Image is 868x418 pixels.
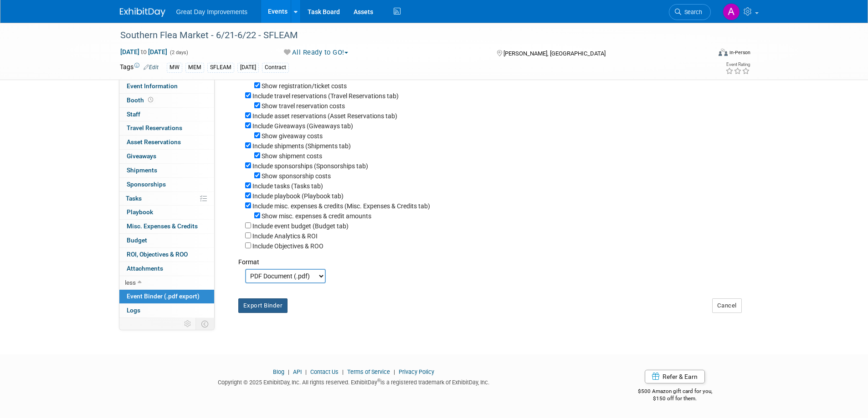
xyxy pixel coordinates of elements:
a: Attachments [119,262,214,276]
a: Budget [119,234,214,247]
span: Shipments [127,166,157,174]
span: Budget [127,237,147,244]
div: $500 Amazon gift card for you, [601,382,749,403]
a: ROI, Objectives & ROO [119,248,214,262]
a: Event Binder (.pdf export) [119,290,214,303]
label: Show misc. expenses & credit amounts [262,212,371,220]
span: Event Information [127,82,178,90]
div: Event Rating [725,62,750,67]
label: Include playbook (Playbook tab) [252,192,344,200]
label: Include event budget (Budget tab) [252,222,349,230]
span: Booth not reserved yet [146,96,155,103]
div: Contract [262,63,289,72]
sup: ® [377,378,380,383]
a: Event Information [119,80,214,93]
span: less [125,279,136,286]
span: [DATE] [DATE] [120,48,168,56]
a: Playbook [119,206,214,219]
label: Show shipment costs [262,152,322,160]
span: Search [681,9,702,15]
a: Misc. Expenses & Credits [119,220,214,233]
img: Angelique Critz [723,3,740,20]
span: ROI, Objectives & ROO [127,251,188,258]
span: Giveaways [127,152,156,160]
span: [PERSON_NAME], [GEOGRAPHIC_DATA] [503,50,606,57]
label: Include Objectives & ROO [252,242,324,250]
button: Cancel [712,298,742,313]
div: Event Format [657,47,751,61]
span: Great Day Improvements [176,8,247,15]
label: Show registration/ticket costs [262,82,347,90]
span: Tasks [126,195,142,202]
span: | [303,368,309,375]
span: Sponsorships [127,181,166,188]
div: SFLEAM [207,63,234,72]
a: Logs [119,304,214,317]
a: Travel Reservations [119,121,214,135]
div: MEM [185,63,204,72]
img: Format-Inperson.png [719,49,728,56]
a: API [293,368,302,375]
div: $150 off for them. [601,395,749,403]
td: Personalize Event Tab Strip [180,318,196,330]
label: Include tasks (Tasks tab) [252,182,323,190]
img: ExhibitDay [120,8,165,17]
button: All Ready to GO! [281,48,352,57]
label: Include shipments (Shipments tab) [252,142,351,150]
span: | [286,368,292,375]
label: Show travel reservation costs [262,102,345,110]
span: | [391,368,397,375]
label: Include asset reservations (Asset Reservations tab) [252,112,397,120]
label: Include Giveaways (Giveaways tab) [252,122,353,130]
a: Shipments [119,164,214,177]
span: Misc. Expenses & Credits [127,222,198,230]
a: Asset Reservations [119,136,214,149]
span: | [340,368,346,375]
td: Tags [120,62,159,73]
span: Playbook [127,208,153,216]
span: Travel Reservations [127,124,182,131]
a: Privacy Policy [399,368,434,375]
a: Refer & Earn [645,370,705,383]
a: Terms of Service [347,368,390,375]
span: Attachments [127,265,163,272]
div: Copyright © 2025 ExhibitDay, Inc. All rights reserved. ExhibitDay is a registered trademark of Ex... [120,376,588,387]
td: Toggle Event Tabs [195,318,214,330]
label: Include misc. expenses & credits (Misc. Expenses & Credits tab) [252,202,430,210]
div: Southern Flea Market - 6/21-6/22 - SFLEAM [117,27,697,44]
a: Blog [273,368,284,375]
label: Include travel reservations (Travel Reservations tab) [252,92,399,100]
label: Include sponsorships (Sponsorships tab) [252,162,368,170]
a: Contact Us [310,368,339,375]
a: Edit [144,64,159,71]
div: MW [167,63,182,72]
span: Staff [127,111,140,118]
span: (2 days) [169,50,188,55]
a: Booth [119,94,214,107]
a: less [119,276,214,290]
a: Giveaways [119,150,214,163]
span: Event Binder (.pdf export) [127,292,200,300]
div: In-Person [729,49,750,56]
label: Show giveaway costs [262,132,323,140]
a: Search [669,4,711,20]
label: Include Analytics & ROI [252,232,318,240]
div: Format [238,251,742,267]
a: Sponsorships [119,178,214,191]
div: [DATE] [237,63,259,72]
label: Show sponsorship costs [262,172,331,180]
span: Asset Reservations [127,138,181,146]
button: Export Binder [238,298,288,313]
a: Staff [119,108,214,121]
span: Booth [127,96,155,104]
span: to [139,48,148,55]
span: Logs [127,307,140,314]
a: Tasks [119,192,214,206]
